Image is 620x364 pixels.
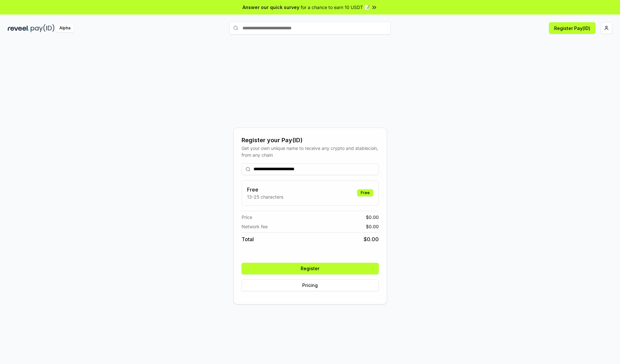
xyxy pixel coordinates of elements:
[243,4,299,11] span: Answer our quick survey
[56,24,74,32] div: Alpha
[242,214,252,221] span: Price
[549,22,595,34] button: Register Pay(ID)
[357,189,373,196] div: Free
[366,214,379,221] span: $ 0.00
[242,263,379,274] button: Register
[247,193,283,200] p: 13-25 characters
[242,235,254,243] span: Total
[242,280,379,291] button: Pricing
[247,186,283,193] h3: Free
[364,235,379,243] span: $ 0.00
[242,145,379,158] div: Get your own unique name to receive any crypto and stablecoin, from any chain
[366,223,379,230] span: $ 0.00
[8,24,29,32] img: reveel_dark
[31,24,55,32] img: pay_id
[242,136,379,145] div: Register your Pay(ID)
[301,4,370,11] span: for a chance to earn 10 USDT 📝
[242,223,268,230] span: Network fee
